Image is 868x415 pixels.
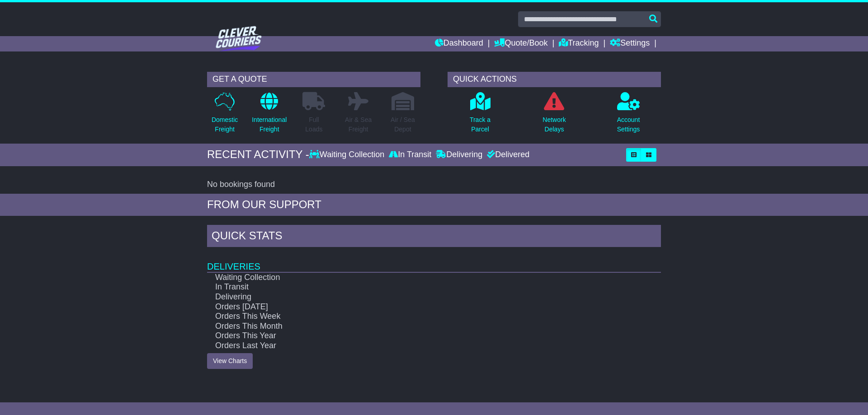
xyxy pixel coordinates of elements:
div: QUICK ACTIONS [448,72,661,87]
td: In Transit [207,282,617,292]
p: Domestic Freight [212,115,238,134]
div: Quick Stats [207,225,661,249]
a: Track aParcel [469,92,491,139]
td: Orders [DATE] [207,302,617,312]
p: Air / Sea Depot [391,115,415,134]
p: Account Settings [617,115,640,134]
div: Waiting Collection [309,150,387,160]
div: In Transit [387,150,434,160]
td: Orders This Month [207,322,617,331]
p: Track a Parcel [470,115,491,134]
a: NetworkDelays [542,92,566,139]
div: Delivered [485,150,529,160]
p: Network Delays [542,115,566,134]
td: Orders Last Year [207,341,617,351]
a: Settings [610,36,650,51]
a: InternationalFreight [251,92,287,139]
a: Quote/Book [494,36,547,51]
td: Delivering [207,292,617,302]
a: Tracking [559,36,599,51]
div: Delivering [434,150,485,160]
td: Deliveries [207,249,661,272]
div: No bookings found [207,180,661,190]
a: Dashboard [435,36,483,51]
td: Orders This Week [207,312,617,322]
a: AccountSettings [617,92,641,139]
p: Air & Sea Freight [345,115,372,134]
p: International Freight [252,115,287,134]
p: Full Loads [302,115,325,134]
td: Orders This Year [207,331,617,341]
div: FROM OUR SUPPORT [207,198,661,211]
div: RECENT ACTIVITY - [207,148,309,161]
div: GET A QUOTE [207,72,420,87]
td: Waiting Collection [207,272,617,283]
a: View Charts [207,353,253,369]
a: DomesticFreight [211,92,238,139]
